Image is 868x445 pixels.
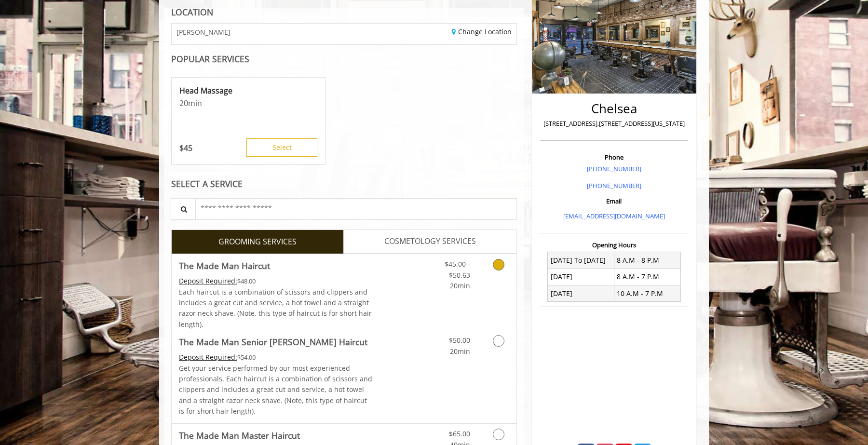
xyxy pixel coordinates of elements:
[179,98,317,108] p: 20
[179,276,373,286] div: $48.00
[452,27,512,36] a: Change Location
[176,28,231,36] span: [PERSON_NAME]
[587,181,641,190] a: [PHONE_NUMBER]
[542,102,686,116] h2: Chelsea
[218,236,297,248] span: GROOMING SERVICES
[542,119,686,129] p: [STREET_ADDRESS],[STREET_ADDRESS][US_STATE]
[179,276,237,285] span: This service needs some Advance to be paid before we block your appointment
[171,179,517,189] div: SELECT A SERVICE
[587,164,641,173] a: [PHONE_NUMBER]
[188,98,202,108] span: min
[542,154,686,161] h3: Phone
[548,269,614,285] td: [DATE]
[548,252,614,269] td: [DATE] To [DATE]
[179,352,373,363] div: $54.00
[179,259,270,272] b: The Made Man Haircut
[614,252,680,269] td: 8 A.M - 8 P.M
[179,363,373,417] p: Get your service performed by our most experienced professionals. Each haircut is a combination o...
[171,6,213,18] b: LOCATION
[179,429,300,442] b: The Made Man Master Haircut
[179,287,372,329] span: Each haircut is a combination of scissors and clippers and includes a great cut and service, a ho...
[449,429,470,438] span: $65.00
[171,53,249,65] b: POPULAR SERVICES
[563,212,665,220] a: [EMAIL_ADDRESS][DOMAIN_NAME]
[246,138,317,157] button: Select
[548,285,614,302] td: [DATE]
[614,285,680,302] td: 10 A.M - 7 P.M
[540,242,688,248] h3: Opening Hours
[450,281,470,290] span: 20min
[179,352,237,362] span: This service needs some Advance to be paid before we block your appointment
[614,269,680,285] td: 8 A.M - 7 P.M
[171,198,196,220] button: Service Search
[384,235,476,248] span: COSMETOLOGY SERVICES
[445,259,470,279] span: $45.00 - $50.63
[542,198,686,204] h3: Email
[449,336,470,345] span: $50.00
[450,347,470,356] span: 20min
[179,143,184,153] span: $
[179,143,192,153] p: 45
[179,335,367,349] b: The Made Man Senior [PERSON_NAME] Haircut
[179,85,317,96] p: Head Massage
